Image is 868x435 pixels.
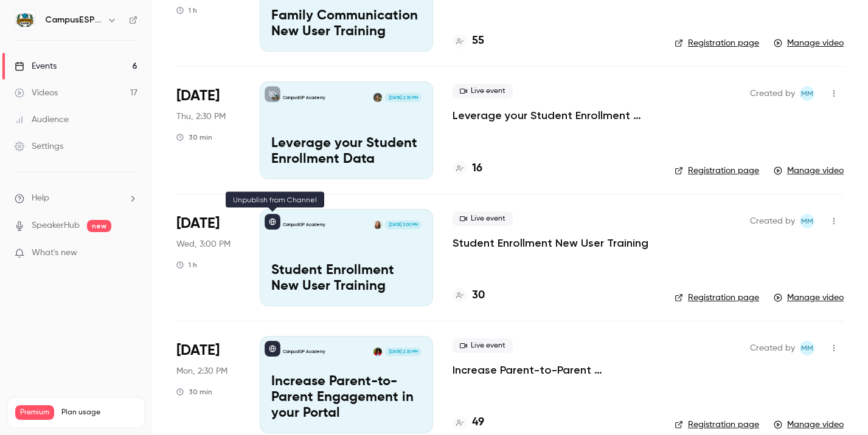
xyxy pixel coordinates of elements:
[260,336,433,433] a: Increase Parent-to-Parent Engagement in your PortalCampusESP AcademyTawanna Brown[DATE] 2:30 PMIn...
[453,160,482,177] a: 16
[260,81,433,179] a: Leverage your Student Enrollment DataCampusESP AcademyMira Gandhi[DATE] 2:30 PMLeverage your Stud...
[15,114,69,126] div: Audience
[176,336,240,433] div: Aug 11 Mon, 2:30 PM (America/New York)
[800,341,814,355] span: Mairin Matthews
[373,221,382,229] img: Mairin Matthews
[61,408,137,417] span: Plan usage
[176,214,220,233] span: [DATE]
[15,140,63,152] div: Settings
[453,414,484,431] a: 49
[453,236,648,250] a: Student Enrollment New User Training
[472,414,484,431] h4: 49
[283,95,325,101] p: CampusESP Academy
[15,405,54,420] span: Premium
[801,214,813,228] span: MM
[453,84,513,98] span: Live event
[176,365,227,377] span: Mon, 2:30 PM
[15,87,58,99] div: Videos
[176,5,197,15] div: 1 h
[176,260,197,270] div: 1 h
[176,86,220,106] span: [DATE]
[453,338,513,353] span: Live event
[271,136,422,168] p: Leverage your Student Enrollment Data
[774,37,844,49] a: Manage video
[32,219,80,232] a: SpeakerHub
[271,9,422,40] p: Family Communication New User Training
[675,292,759,304] a: Registration page
[750,341,795,355] span: Created by
[675,37,759,49] a: Registration page
[176,111,226,123] span: Thu, 2:30 PM
[32,247,77,259] span: What's new
[750,86,795,101] span: Created by
[373,348,382,356] img: Tawanna Brown
[453,211,513,226] span: Live event
[176,209,240,306] div: Aug 13 Wed, 3:00 PM (America/New York)
[87,220,111,232] span: new
[800,214,814,228] span: Mairin Matthews
[123,248,137,259] iframe: Noticeable Trigger
[472,33,484,49] h4: 55
[453,33,484,49] a: 55
[176,132,212,142] div: 30 min
[801,341,813,355] span: MM
[801,86,813,101] span: MM
[750,214,795,228] span: Created by
[15,192,137,205] li: help-dropdown-opener
[271,374,422,421] p: Increase Parent-to-Parent Engagement in your Portal
[453,108,655,123] a: Leverage your Student Enrollment Data
[472,160,482,177] h4: 16
[774,165,844,177] a: Manage video
[774,292,844,304] a: Manage video
[385,221,421,229] span: [DATE] 3:00 PM
[271,263,422,295] p: Student Enrollment New User Training
[385,93,421,101] span: [DATE] 2:30 PM
[15,10,35,30] img: CampusESP Academy
[15,60,57,72] div: Events
[385,348,421,356] span: [DATE] 2:30 PM
[176,81,240,179] div: Aug 14 Thu, 2:30 PM (America/New York)
[176,387,212,397] div: 30 min
[260,209,433,306] a: Student Enrollment New User TrainingCampusESP AcademyMairin Matthews[DATE] 3:00 PMStudent Enrollm...
[675,419,759,431] a: Registration page
[176,341,220,360] span: [DATE]
[283,349,325,355] p: CampusESP Academy
[472,287,485,304] h4: 30
[176,238,231,250] span: Wed, 3:00 PM
[45,14,102,26] h6: CampusESP Academy
[453,287,485,304] a: 30
[800,86,814,101] span: Mairin Matthews
[32,192,49,205] span: Help
[453,363,655,377] a: Increase Parent-to-Parent Engagement in your Portal
[675,165,759,177] a: Registration page
[774,419,844,431] a: Manage video
[373,93,382,101] img: Mira Gandhi
[283,222,325,228] p: CampusESP Academy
